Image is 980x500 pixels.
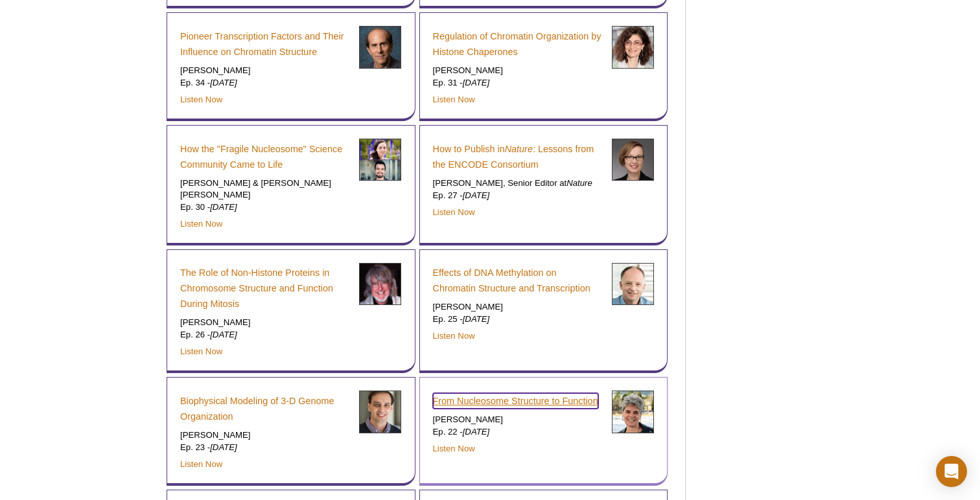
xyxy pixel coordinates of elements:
[433,95,475,104] a: Listen Now
[433,265,602,296] a: Effects of DNA Methylation on Chromatin Structure and Transcription
[180,265,349,312] a: The Role of Non-Histone Proteins in Chromosome Structure and Function During Mitosis
[433,301,602,313] p: [PERSON_NAME]
[433,190,602,201] p: Ep. 27 -
[936,456,967,487] div: Open Intercom Messenger
[180,347,222,356] a: Listen Now
[180,141,349,172] a: How the "Fragile Nucleosome" Science Community Came to Life
[433,177,602,189] p: [PERSON_NAME], Senior Editor at
[210,202,237,212] em: [DATE]
[359,139,401,181] img: Christine Cucinotta & Melvin Noe Gonzalez headshots
[180,28,349,60] a: Pioneer Transcription Factors and Their Influence on Chromatin Structure
[566,178,592,188] em: Nature
[180,65,349,76] p: [PERSON_NAME]
[612,391,654,433] img: Karolin Luger headshot
[210,78,237,87] em: [DATE]
[359,26,401,68] img: Ken Zaret headshot
[359,391,401,433] img: Leonid Mirny headshot
[180,177,349,201] p: [PERSON_NAME] & [PERSON_NAME] [PERSON_NAME]
[359,263,401,305] img: Bill Earnshaw headshot
[505,144,533,154] em: Nature
[210,442,237,452] em: [DATE]
[180,459,222,469] a: Listen Now
[433,414,602,426] p: [PERSON_NAME]
[433,207,475,217] a: Listen Now
[433,77,602,89] p: Ep. 31 -
[463,190,490,200] em: [DATE]
[180,77,349,89] p: Ep. 34 -
[180,219,222,229] a: Listen Now
[180,442,349,453] p: Ep. 23 -
[433,426,602,438] p: Ep. 22 -
[463,427,490,437] em: [DATE]
[612,263,654,305] img: Dirk Schubeler headshot
[463,78,490,87] em: [DATE]
[463,314,490,324] em: [DATE]
[433,313,602,325] p: Ep. 25 -
[612,26,654,68] img: Genevieve Almouzni headshot
[180,317,349,328] p: [PERSON_NAME]
[180,429,349,441] p: [PERSON_NAME]
[180,329,349,341] p: Ep. 26 -
[433,65,602,76] p: [PERSON_NAME]
[180,95,222,104] a: Listen Now
[433,28,602,60] a: Regulation of Chromatin Organization by Histone Chaperones
[180,393,349,424] a: Biophysical Modeling of 3-D Genome Organization
[612,139,654,181] img: Michelle Trenkmann headshot
[180,201,349,213] p: Ep. 30 -
[433,331,475,341] a: Listen Now
[433,393,598,409] a: From Nucleosome Structure to Function
[433,141,602,172] a: How to Publish inNature: Lessons from the ENCODE Consortium
[433,444,475,453] a: Listen Now
[210,330,237,339] em: [DATE]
